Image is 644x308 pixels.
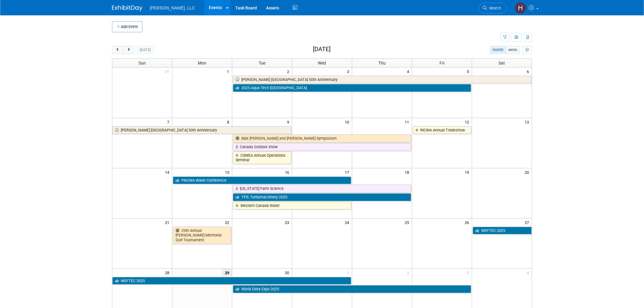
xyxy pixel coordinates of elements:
h2: [DATE] [313,46,331,53]
span: 12 [464,118,472,126]
span: 1 [226,68,232,75]
span: Tue [259,61,265,65]
span: 26 [464,219,472,226]
span: 16 [284,168,292,176]
span: 9 [286,118,292,126]
span: 22 [224,219,232,226]
span: Search [487,6,501,10]
a: [PERSON_NAME] [GEOGRAPHIC_DATA] 50th Anniversary [112,126,291,134]
a: Western Canada Water [233,202,351,210]
img: ExhibitDay [112,5,142,11]
span: 24 [344,219,352,226]
a: [PERSON_NAME] [GEOGRAPHIC_DATA] 50th Anniversary [233,76,532,84]
span: 6 [526,68,532,75]
span: 31 [164,68,172,75]
span: Thu [378,61,386,65]
span: 25 [404,219,412,226]
button: next [123,46,134,54]
span: 10 [344,118,352,126]
span: 23 [284,219,292,226]
span: 3 [466,269,472,276]
a: 29th Annual [PERSON_NAME] Memorial Golf Tournament [173,227,231,244]
a: 2025 Aqua Tech [GEOGRAPHIC_DATA] [233,84,471,92]
span: Wed [318,61,326,65]
button: myCustomButton [523,46,532,54]
button: prev [112,46,123,54]
span: Sat [499,61,505,65]
span: 14 [164,168,172,176]
span: Mon [198,61,206,65]
span: 7 [166,118,172,126]
span: 19 [464,168,472,176]
span: 5 [466,68,472,75]
a: PNCWA Water Conference [173,177,351,184]
span: 30 [284,269,292,276]
a: Canada Outdoor show [233,143,411,151]
span: 3 [346,68,352,75]
span: 27 [524,219,532,226]
span: 17 [344,168,352,176]
a: WEFTEC 2025 [473,227,532,235]
button: month [490,46,506,54]
span: 29 [222,269,232,276]
a: World Dairy Expo 2025 [233,285,471,293]
span: [PERSON_NAME], LLC [150,5,195,10]
span: 21 [164,219,172,226]
a: Search [479,3,507,13]
span: 1 [346,269,352,276]
span: 13 [524,118,532,126]
img: Hannah Mulholland [515,2,526,14]
button: week [506,46,520,54]
a: TPS: Turbomachinery 2025 [233,193,411,201]
a: [US_STATE] Farm Science [233,185,411,193]
span: 18 [404,168,412,176]
span: 2 [406,269,412,276]
span: 4 [406,68,412,75]
span: 28 [164,269,172,276]
span: 4 [526,269,532,276]
span: 8 [226,118,232,126]
a: RICWA Annual Tradeshow [413,126,471,134]
a: CSWEA Annual Operations Seminar [233,152,291,164]
button: Add Event [112,21,142,32]
span: 2 [286,68,292,75]
span: 15 [224,168,232,176]
i: Personalize Calendar [525,48,529,52]
span: 20 [524,168,532,176]
span: Sun [138,61,146,65]
span: 11 [404,118,412,126]
a: WEFTEC 2025 [112,277,351,285]
button: [DATE] [137,46,153,54]
a: B&K [PERSON_NAME] and [PERSON_NAME] Symposium [233,135,411,142]
span: Fri [439,61,444,65]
